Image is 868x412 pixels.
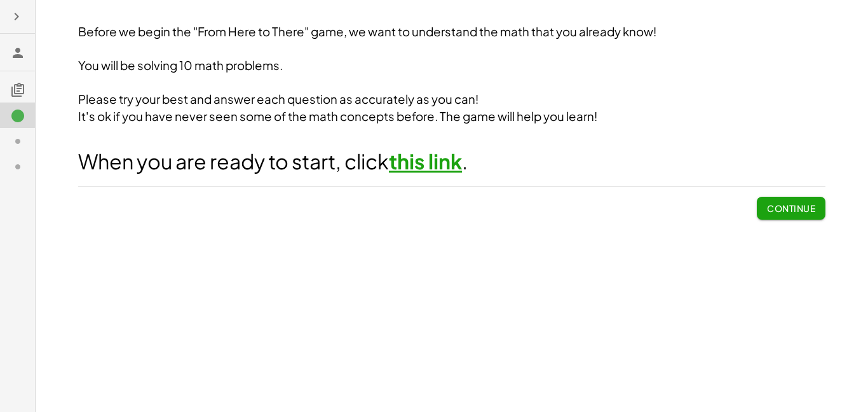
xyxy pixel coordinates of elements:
[78,148,389,174] span: When you are ready to start, click
[10,134,25,149] i: Task not started.
[78,58,283,73] span: You will be solving 10 math problems.
[757,197,825,220] button: Continue
[10,108,25,124] i: Task finished.
[78,109,597,124] span: It's ok if you have never seen some of the math concepts before. The game will help you learn!
[78,92,478,106] span: Please try your best and answer each question as accurately as you can!
[10,45,25,60] i: Anika Dixit
[767,202,815,214] span: Continue
[389,148,462,174] a: this link
[10,159,25,174] i: Task not started.
[462,148,468,174] span: .
[78,24,656,39] span: Before we begin the "From Here to There" game, we want to understand the math that you already know!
